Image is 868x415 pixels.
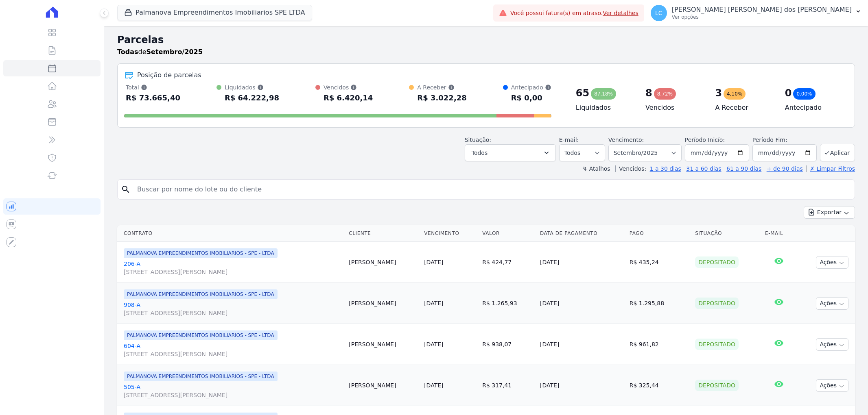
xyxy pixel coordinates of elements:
[472,148,488,158] span: Todos
[816,379,848,392] button: Ações
[117,225,345,242] th: Contrato
[117,33,855,47] h2: Parcelas
[724,88,746,100] div: 4,10%
[479,365,537,406] td: R$ 317,41
[686,165,721,172] a: 31 a 60 dias
[816,297,848,310] button: Ações
[685,137,725,143] label: Período Inicío:
[644,2,868,24] button: LC [PERSON_NAME] [PERSON_NAME] dos [PERSON_NAME] Ver opções
[603,10,638,16] a: Ver detalhes
[793,88,815,100] div: 0,00%
[225,83,279,91] div: Liquidados
[510,9,638,17] span: Você possui fatura(s) em atraso.
[626,324,692,365] td: R$ 961,82
[650,165,681,172] a: 1 a 30 dias
[695,380,739,391] div: Depositado
[785,87,792,100] div: 0
[124,342,342,358] a: 604-A[STREET_ADDRESS][PERSON_NAME]
[608,137,644,143] label: Vencimento:
[645,103,702,113] h4: Vencidos
[576,103,632,113] h4: Liquidados
[582,165,610,172] label: ↯ Atalhos
[117,48,138,56] strong: Todas
[417,91,466,104] div: R$ 3.022,28
[124,260,342,276] a: 206-A[STREET_ADDRESS][PERSON_NAME]
[715,103,772,113] h4: A Receber
[762,225,796,242] th: E-mail
[645,87,652,100] div: 8
[511,83,551,91] div: Antecipado
[421,225,479,242] th: Vencimento
[785,103,842,113] h4: Antecipado
[345,283,421,324] td: [PERSON_NAME]
[655,10,662,16] span: LC
[615,165,646,172] label: Vencidos:
[692,225,762,242] th: Situação
[345,324,421,365] td: [PERSON_NAME]
[576,87,589,100] div: 65
[345,225,421,242] th: Cliente
[117,5,312,20] button: Palmanova Empreendimentos Imobiliarios SPE LTDA
[324,83,373,91] div: Vencidos
[124,268,342,276] span: [STREET_ADDRESS][PERSON_NAME]
[479,283,537,324] td: R$ 1.265,93
[126,83,180,91] div: Total
[225,91,279,104] div: R$ 64.222,98
[672,6,852,14] p: [PERSON_NAME] [PERSON_NAME] dos [PERSON_NAME]
[726,165,761,172] a: 61 a 90 dias
[626,225,692,242] th: Pago
[124,330,278,340] span: PALMANOVA EMPREENDIMENTOS IMOBILIARIOS - SPE - LTDA
[424,259,443,265] a: [DATE]
[345,242,421,283] td: [PERSON_NAME]
[806,165,855,172] a: ✗ Limpar Filtros
[752,136,817,144] label: Período Fim:
[537,324,626,365] td: [DATE]
[537,225,626,242] th: Data de Pagamento
[559,137,579,143] label: E-mail:
[424,382,443,389] a: [DATE]
[126,91,180,104] div: R$ 73.665,40
[695,298,739,309] div: Depositado
[124,309,342,317] span: [STREET_ADDRESS][PERSON_NAME]
[124,372,278,381] span: PALMANOVA EMPREENDIMENTOS IMOBILIARIOS - SPE - LTDA
[121,185,131,194] i: search
[626,283,692,324] td: R$ 1.295,88
[117,47,203,57] p: de
[672,14,852,20] p: Ver opções
[767,165,803,172] a: + de 90 dias
[137,70,201,80] div: Posição de parcelas
[820,144,855,161] button: Aplicar
[816,338,848,351] button: Ações
[804,206,855,219] button: Exportar
[511,91,551,104] div: R$ 0,00
[124,301,342,317] a: 908-A[STREET_ADDRESS][PERSON_NAME]
[324,91,373,104] div: R$ 6.420,14
[695,339,739,350] div: Depositado
[345,365,421,406] td: [PERSON_NAME]
[124,350,342,358] span: [STREET_ADDRESS][PERSON_NAME]
[591,88,616,100] div: 87,18%
[654,88,676,100] div: 8,72%
[124,248,278,258] span: PALMANOVA EMPREENDIMENTOS IMOBILIARIOS - SPE - LTDA
[537,365,626,406] td: [DATE]
[146,48,203,56] strong: Setembro/2025
[124,391,342,399] span: [STREET_ADDRESS][PERSON_NAME]
[626,242,692,283] td: R$ 435,24
[479,324,537,365] td: R$ 938,07
[816,256,848,269] button: Ações
[424,341,443,348] a: [DATE]
[626,365,692,406] td: R$ 325,44
[715,87,722,100] div: 3
[537,283,626,324] td: [DATE]
[537,242,626,283] td: [DATE]
[417,83,466,91] div: A Receber
[465,137,491,143] label: Situação:
[465,144,556,161] button: Todos
[424,300,443,306] a: [DATE]
[695,256,739,268] div: Depositado
[124,383,342,399] a: 505-A[STREET_ADDRESS][PERSON_NAME]
[124,289,278,299] span: PALMANOVA EMPREENDIMENTOS IMOBILIARIOS - SPE - LTDA
[132,181,851,198] input: Buscar por nome do lote ou do cliente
